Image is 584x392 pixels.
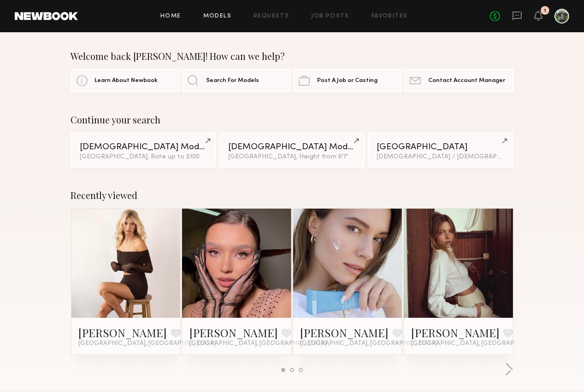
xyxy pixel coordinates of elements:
[160,13,181,19] a: Home
[377,143,504,152] div: [GEOGRAPHIC_DATA]
[411,325,500,340] a: [PERSON_NAME]
[80,143,207,152] div: [DEMOGRAPHIC_DATA] Models
[377,154,504,160] div: [DEMOGRAPHIC_DATA] / [DEMOGRAPHIC_DATA]
[80,154,207,160] div: [GEOGRAPHIC_DATA], Rate up to $100
[182,69,291,92] a: Search For Models
[301,340,438,347] span: [GEOGRAPHIC_DATA], [GEOGRAPHIC_DATA]
[368,133,513,168] a: [GEOGRAPHIC_DATA][DEMOGRAPHIC_DATA] / [DEMOGRAPHIC_DATA]
[189,340,327,347] span: [GEOGRAPHIC_DATA], [GEOGRAPHIC_DATA]
[79,340,216,347] span: [GEOGRAPHIC_DATA], [GEOGRAPHIC_DATA]
[372,13,408,19] a: Favorites
[293,69,402,92] a: Post A Job or Casting
[317,78,378,84] span: Post A Job or Casting
[229,143,356,152] div: [DEMOGRAPHIC_DATA] Models
[404,69,513,92] a: Contact Account Manager
[71,114,513,125] div: Continue your search
[71,69,180,92] a: Learn About Newbook
[79,325,167,340] a: [PERSON_NAME]
[301,325,389,340] a: [PERSON_NAME]
[254,13,289,19] a: Requests
[544,8,546,13] div: 1
[189,325,278,340] a: [PERSON_NAME]
[203,13,231,19] a: Models
[71,51,513,62] div: Welcome back [PERSON_NAME]! How can we help?
[71,190,513,201] div: Recently viewed
[311,13,349,19] a: Job Posts
[411,340,549,347] span: [GEOGRAPHIC_DATA], [GEOGRAPHIC_DATA]
[95,78,158,84] span: Learn About Newbook
[206,78,259,84] span: Search For Models
[229,154,356,160] div: [GEOGRAPHIC_DATA], Height from 6'1"
[71,133,217,168] a: [DEMOGRAPHIC_DATA] Models[GEOGRAPHIC_DATA], Rate up to $100
[428,78,505,84] span: Contact Account Manager
[219,133,365,168] a: [DEMOGRAPHIC_DATA] Models[GEOGRAPHIC_DATA], Height from 6'1"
